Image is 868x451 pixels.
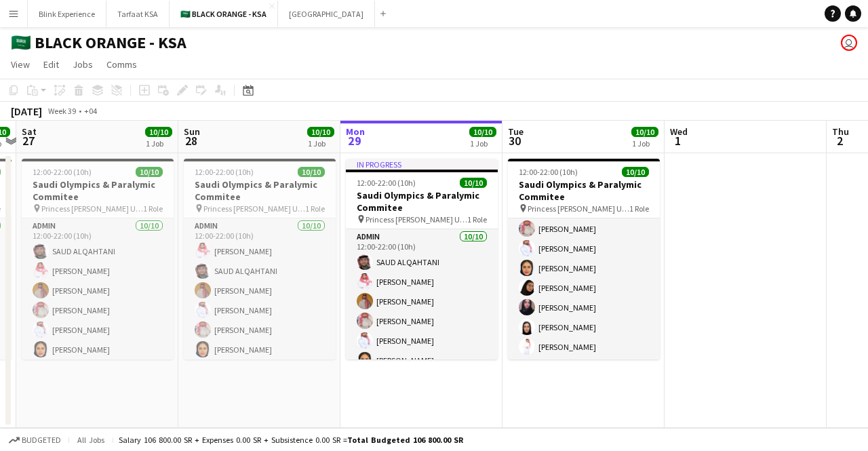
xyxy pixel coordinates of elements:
[106,58,137,71] span: Comms
[841,35,857,51] app-user-avatar: Abdulwahab Al Hijan
[22,435,61,445] span: Budgeted
[106,1,170,27] button: Tarfaat KSA
[43,58,59,71] span: Edit
[119,435,463,445] div: Salary 106 800.00 SR + Expenses 0.00 SR + Subsistence 0.00 SR =
[101,56,142,73] a: Comms
[5,56,35,73] a: View
[75,435,107,445] span: All jobs
[84,106,97,116] div: +04
[45,106,79,116] span: Week 39
[38,56,64,73] a: Edit
[170,1,278,27] button: 🇸🇦 BLACK ORANGE - KSA
[11,58,30,71] span: View
[73,58,93,71] span: Jobs
[28,1,106,27] button: Blink Experience
[67,56,98,73] a: Jobs
[11,33,186,53] h1: 🇸🇦 BLACK ORANGE - KSA
[278,1,375,27] button: [GEOGRAPHIC_DATA]
[347,435,463,445] span: Total Budgeted 106 800.00 SR
[7,433,63,448] button: Budgeted
[11,104,42,118] div: [DATE]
